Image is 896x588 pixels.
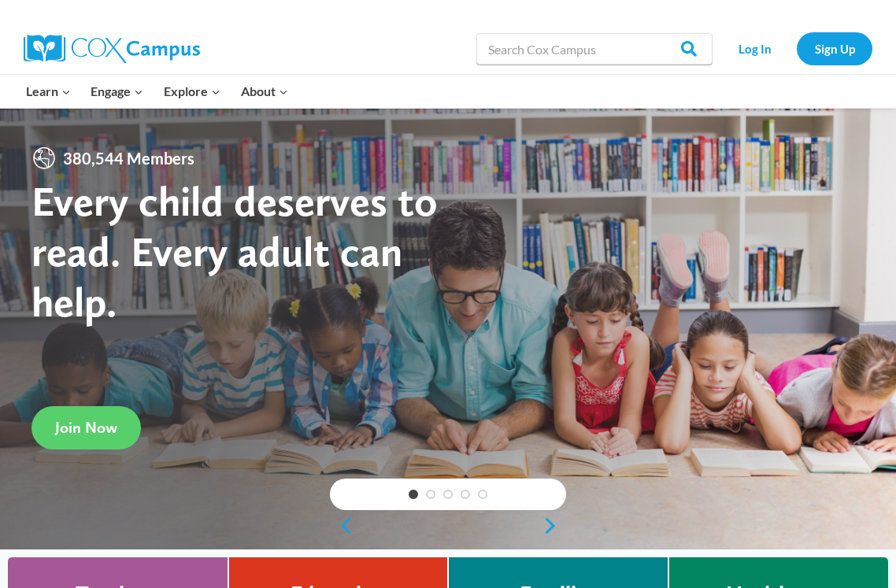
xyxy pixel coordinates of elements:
[443,490,453,499] a: 3
[426,490,435,499] a: 2
[57,146,201,171] span: 380,544 Members
[55,418,117,437] span: Join Now
[409,490,418,499] a: 1
[16,75,298,108] nav: Primary Navigation
[241,81,288,102] span: About
[26,81,71,102] span: Learn
[478,490,487,499] a: 5
[24,35,200,63] img: Cox Campus
[797,32,872,65] a: Sign Up
[720,32,872,65] nav: Secondary Navigation
[330,510,566,542] div: content slider buttons
[720,32,789,65] a: Log In
[476,33,713,65] input: Search Cox Campus
[31,176,438,326] strong: Every child deserves to read. Every adult can help.
[542,516,566,535] a: next
[31,406,141,449] a: Join Now
[91,81,143,102] span: Engage
[164,81,220,102] span: Explore
[461,490,470,499] a: 4
[330,516,354,535] a: previous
